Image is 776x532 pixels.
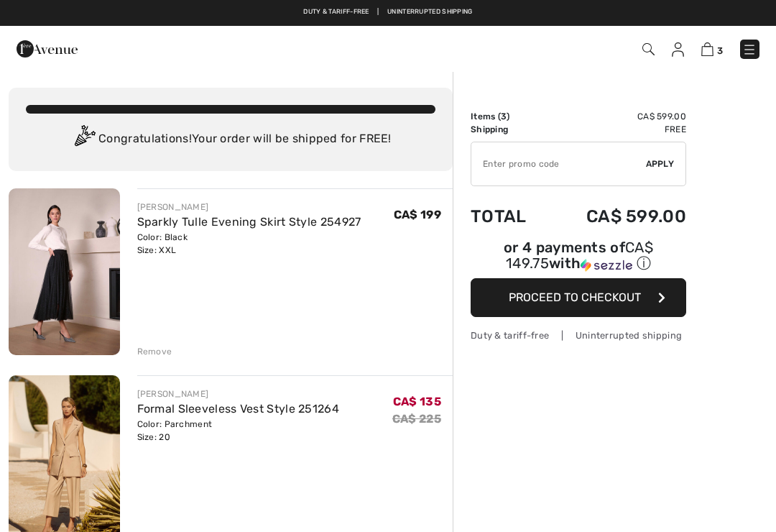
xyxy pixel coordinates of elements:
[672,42,684,57] img: My Info
[506,239,653,272] span: CA$ 149.75
[581,259,632,272] img: Sezzle
[471,110,548,123] td: Items ( )
[548,192,686,241] td: CA$ 599.00
[26,125,435,154] div: Congratulations! Your order will be shipped for FREE!
[471,241,686,273] div: or 4 payments of with
[393,395,441,408] span: CA$ 135
[70,125,98,154] img: Congratulation2.svg
[548,123,686,136] td: Free
[137,215,361,229] a: Sparkly Tulle Evening Skirt Style 254927
[701,42,713,56] img: Shopping Bag
[137,402,340,416] a: Formal Sleeveless Vest Style 251264
[501,111,507,121] span: 3
[394,208,441,221] span: CA$ 199
[17,35,78,63] img: 1ère Avenue
[137,231,361,257] div: Color: Black Size: XXL
[701,40,723,58] a: 3
[471,241,686,278] div: or 4 payments ofCA$ 149.75withSezzle Click to learn more about Sezzle
[137,345,172,358] div: Remove
[646,157,675,170] span: Apply
[137,201,361,214] div: [PERSON_NAME]
[717,45,723,56] span: 3
[137,387,340,400] div: [PERSON_NAME]
[509,290,641,304] span: Proceed to Checkout
[471,329,686,342] div: Duty & tariff-free | Uninterrupted shipping
[471,278,686,317] button: Proceed to Checkout
[548,110,686,123] td: CA$ 599.00
[471,123,548,136] td: Shipping
[471,142,646,185] input: Promo code
[137,418,340,444] div: Color: Parchment Size: 20
[471,192,548,241] td: Total
[392,412,441,426] s: CA$ 225
[742,42,757,57] img: Menu
[9,188,120,355] img: Sparkly Tulle Evening Skirt Style 254927
[17,41,78,55] a: 1ère Avenue
[642,43,655,55] img: Search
